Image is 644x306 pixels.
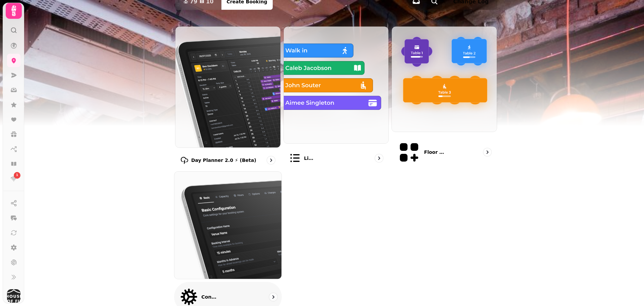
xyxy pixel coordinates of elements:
[169,166,287,284] img: Configuration
[424,149,447,156] p: Floor Plans (beta)
[268,157,274,164] svg: go to
[191,157,256,164] p: Day Planner 2.0 ⚡ (Beta)
[376,155,382,162] svg: go to
[16,173,18,178] span: 1
[6,289,22,303] button: User avatar
[392,27,497,132] img: Floor Plans (beta)
[484,149,491,156] svg: go to
[270,293,276,300] svg: go to
[7,172,20,185] a: 1
[304,155,315,162] p: List view
[391,26,497,170] a: Floor Plans (beta)Floor Plans (beta)
[201,293,219,300] p: Configuration
[7,289,20,303] img: User avatar
[284,27,389,143] img: List view
[283,26,389,170] a: List viewList view
[175,27,280,147] img: Day Planner 2.0 ⚡ (Beta)
[175,26,281,170] a: Day Planner 2.0 ⚡ (Beta)Day Planner 2.0 ⚡ (Beta)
